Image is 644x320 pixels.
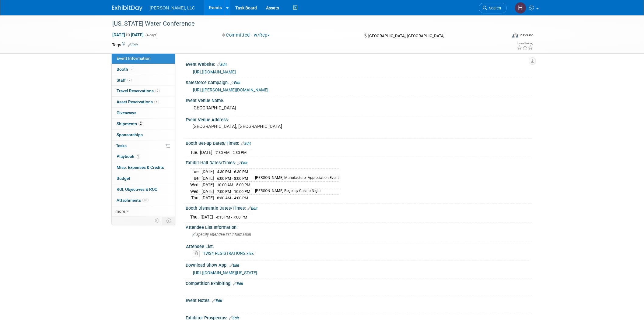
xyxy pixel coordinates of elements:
span: 4 [154,100,159,104]
a: Booth [112,64,175,75]
a: Travel Reservations2 [112,86,175,96]
a: Edit [217,62,227,67]
span: (4 days) [145,33,158,37]
div: Booth Set-up Dates/Times: [186,139,532,147]
a: Edit [212,299,222,303]
span: Booth [117,67,135,72]
span: ROI, Objectives & ROO [117,187,157,192]
td: Thu. [190,195,201,201]
span: Sponsorships [117,132,143,137]
div: Exhibit Hall Dates/Times: [186,158,532,166]
a: Search [479,3,507,13]
td: Personalize Event Tab Strip [152,217,163,225]
a: Attachments16 [112,195,175,206]
div: Salesforce Campaign: [186,78,532,86]
span: to [125,32,131,37]
span: 1 [136,154,140,159]
a: [URL][PERSON_NAME][DOMAIN_NAME] [193,87,268,92]
span: more [115,209,125,214]
span: [PERSON_NAME], LLC [150,5,195,10]
td: Tue. [190,169,201,175]
i: Booth reservation complete [131,67,134,71]
td: Wed. [190,188,201,195]
a: Giveaways [112,108,175,118]
td: Thu. [190,214,201,220]
pre: [GEOGRAPHIC_DATA], [GEOGRAPHIC_DATA] [192,124,323,129]
span: 6:00 PM - 8:00 PM [217,176,248,181]
span: 8:30 AM - 4:00 PM [217,196,248,200]
span: Staff [117,78,132,83]
div: Event Venue Name: [186,96,532,104]
div: [GEOGRAPHIC_DATA] [190,103,527,113]
img: ExhibitDay [112,5,142,11]
span: Event Information [117,56,151,61]
div: Download Show App: [186,261,532,268]
span: 7:30 AM - 2:30 PM [215,150,247,155]
a: Sponsorships [112,130,175,140]
a: Asset Reservations4 [112,97,175,107]
a: Edit [247,206,257,211]
span: Playbook [117,154,140,159]
td: [DATE] [201,182,214,188]
span: Attachments [117,198,149,203]
td: [DATE] [200,149,212,155]
a: ROI, Objectives & ROO [112,184,175,195]
a: Staff2 [112,75,175,86]
a: more [112,206,175,217]
td: Tue. [190,149,200,155]
a: Misc. Expenses & Credits [112,162,175,173]
a: Event Information [112,53,175,64]
span: 2 [155,89,160,93]
button: Committed - w/Rep [220,32,272,38]
td: [DATE] [201,188,214,195]
td: [PERSON_NAME] Regency Casino Night [251,188,339,195]
div: Event Rating [517,42,533,45]
a: Playbook1 [112,151,175,162]
td: Tags [112,42,138,48]
a: Edit [233,282,243,286]
span: Misc. Expenses & Credits [117,165,164,170]
td: [DATE] [201,195,214,201]
a: Edit [241,141,251,146]
a: Tasks [112,140,175,151]
span: Travel Reservations [117,88,160,93]
td: [DATE] [201,175,214,182]
div: Competition Exhibiting: [186,279,532,287]
img: Format-Inperson.png [512,33,518,37]
a: Edit [229,263,239,268]
a: [URL][DOMAIN_NAME][US_STATE] [193,270,257,275]
a: [URL][DOMAIN_NAME] [193,69,236,74]
span: 4:30 PM - 6:30 PM [217,169,248,174]
td: Wed. [190,182,201,188]
td: [DATE] [201,169,214,175]
div: Booth Dismantle Dates/Times: [186,204,532,212]
span: Tasks [116,143,127,148]
span: 2 [127,78,132,82]
div: Attendee List Information: [186,223,532,230]
img: Hannah Mulholland [515,2,526,14]
a: Budget [112,173,175,184]
a: Edit [128,43,138,47]
span: 7:00 PM - 10:00 PM [217,189,250,194]
td: [PERSON_NAME] Manufacturer Appreciation Event [251,175,339,182]
a: Delete attachment? [193,251,202,256]
span: 4:15 PM - 7:00 PM [216,215,247,219]
span: Specify attendee list information [192,232,251,237]
span: [GEOGRAPHIC_DATA], [GEOGRAPHIC_DATA] [368,34,444,38]
td: [DATE] [201,214,213,220]
span: 2 [138,121,143,126]
span: [DATE] [DATE] [112,32,144,37]
div: In-Person [519,33,534,37]
a: TW24 REGISTRATIONS.xlsx [203,251,254,256]
div: Event Format [471,32,534,41]
div: Event Notes: [186,296,532,304]
span: Budget [117,176,130,181]
span: Giveaways [117,110,136,115]
span: 10:00 AM - 5:00 PM [217,183,250,187]
td: Toggle Event Tabs [163,217,175,225]
div: Event Venue Address: [186,115,532,123]
a: Edit [230,81,240,85]
span: 16 [142,198,149,202]
a: Shipments2 [112,119,175,129]
a: Edit [237,161,247,165]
